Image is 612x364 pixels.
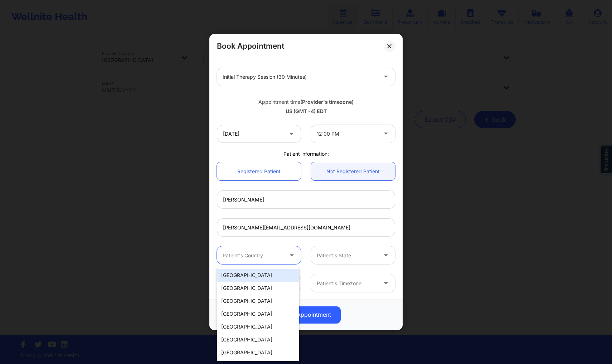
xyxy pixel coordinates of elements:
[217,125,301,143] input: MM/DD/YYYY
[317,125,377,143] div: 12:00 PM
[217,41,284,51] h2: Book Appointment
[217,320,299,333] div: [GEOGRAPHIC_DATA]
[217,333,299,346] div: [GEOGRAPHIC_DATA]
[217,295,299,307] div: [GEOGRAPHIC_DATA]
[212,150,400,157] div: Patient information:
[223,68,377,86] div: Initial Therapy Session (30 minutes)
[217,307,299,320] div: [GEOGRAPHIC_DATA]
[217,346,299,359] div: [GEOGRAPHIC_DATA]
[217,162,301,181] a: Registered Patient
[217,219,395,237] input: Patient's Email
[217,282,299,295] div: [GEOGRAPHIC_DATA]
[271,306,341,324] button: Book Appointment
[217,191,395,209] input: Enter Patient's Full Name
[217,269,299,282] div: [GEOGRAPHIC_DATA]
[217,108,395,115] div: US (GMT -4) EDT
[217,98,395,106] div: Appointment time
[300,99,354,105] b: (Provider's timezone)
[311,162,395,181] a: Not Registered Patient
